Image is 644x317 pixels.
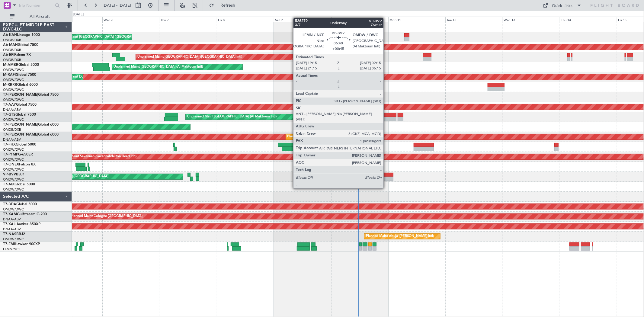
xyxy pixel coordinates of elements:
span: VP-BVV [3,173,16,176]
a: OMDW/DWC [3,98,24,102]
div: Unplanned Maint [GEOGRAPHIC_DATA] (Al Maktoum Intl) [187,112,277,121]
a: OMDW/DWC [3,117,24,122]
div: Unplanned Maint [GEOGRAPHIC_DATA] (Al Maktoum Intl) [114,62,203,72]
div: Sat 9 [274,17,331,22]
div: Quick Links [552,3,573,9]
a: T7-FHXGlobal 5000 [3,143,36,146]
button: Refresh [206,1,242,10]
a: OMDW/DWC [3,187,24,192]
a: T7-AAYGlobal 7500 [3,103,37,107]
a: T7-AIXGlobal 5000 [3,183,35,186]
a: OMDW/DWC [3,78,24,82]
a: M-RAFIGlobal 7500 [3,73,36,77]
a: OMDW/DWC [3,167,24,172]
a: T7-BDAGlobal 5000 [3,203,37,206]
span: A6-MAH [3,43,18,47]
span: [DATE] - [DATE] [103,3,131,8]
div: Wed 13 [503,17,560,22]
span: A6-EFI [3,53,14,57]
div: Unplanned Maint [GEOGRAPHIC_DATA] ([GEOGRAPHIC_DATA] Intl) [137,53,242,62]
div: Sun 10 [331,17,388,22]
span: T7-NAS [3,232,16,236]
a: T7-P1MPG-650ER [3,153,33,156]
div: Thu 14 [560,17,617,22]
a: M-AMBRGlobal 5000 [3,63,39,67]
span: T7-BDA [3,203,16,206]
button: Quick Links [540,1,585,10]
span: T7-P1MP [3,153,18,156]
span: M-RRRR [3,83,17,87]
a: OMDW/DWC [3,88,24,92]
span: Refresh [215,3,241,8]
div: Planned Maint Savannah (Savannah/hilton Head Intl) [57,152,136,161]
a: DNAA/ABV [3,227,21,232]
div: Planned Maint Dubai (Al Maktoum Intl) [287,132,347,141]
a: OMDW/DWC [3,157,24,162]
a: T7-XAMGulfstream G-200 [3,213,47,216]
span: T7-[PERSON_NAME] [3,133,38,136]
span: T7-GTS [3,113,15,117]
a: OMDB/DXB [3,127,21,132]
span: M-AMBR [3,63,18,67]
a: A6-KAHLineage 1000 [3,33,40,37]
div: Wed 6 [102,17,159,22]
a: DNAA/ABV [3,107,21,112]
span: T7-XAM [3,213,17,216]
div: Tue 12 [445,17,502,22]
a: T7-NASBBJ2 [3,232,25,236]
a: T7-XALHawker 850XP [3,223,40,226]
div: Tue 5 [45,17,102,22]
span: T7-AAY [3,103,16,107]
span: T7-FHX [3,143,16,146]
div: Planned Maint Abuja ([PERSON_NAME] Intl) [366,232,434,241]
span: T7-ONEX [3,163,19,166]
div: Mon 11 [388,17,445,22]
input: Trip Number [18,1,53,10]
div: Thu 7 [160,17,217,22]
a: OMDW/DWC [3,147,24,152]
div: Planned Maint [GEOGRAPHIC_DATA] ([GEOGRAPHIC_DATA]) [56,33,151,42]
a: OMDW/DWC [3,68,24,72]
span: A6-KAH [3,33,17,37]
span: M-RAFI [3,73,16,77]
a: A6-EFIFalcon 7X [3,53,31,57]
div: [DATE] [73,12,84,17]
a: DNAA/ABV [3,217,21,222]
button: All Aircraft [7,12,66,21]
a: T7-[PERSON_NAME]Global 7500 [3,93,59,97]
a: T7-GTSGlobal 7500 [3,113,36,117]
span: T7-XAL [3,223,15,226]
div: Fri 8 [217,17,274,22]
a: OMDB/DXB [3,58,21,62]
a: T7-ONEXFalcon 8X [3,163,36,166]
span: All Aircraft [16,14,64,19]
span: T7-[PERSON_NAME] [3,123,38,126]
a: T7-[PERSON_NAME]Global 6000 [3,123,59,126]
span: T7-AIX [3,183,14,186]
span: T7-EMI [3,242,15,246]
div: Planned Maint Cologne-[GEOGRAPHIC_DATA] [71,212,143,221]
a: T7-[PERSON_NAME]Global 6000 [3,133,59,136]
a: OMDW/DWC [3,237,24,242]
a: LFMN/NCE [3,247,21,251]
a: OMDB/DXB [3,38,21,42]
a: VP-BVVBBJ1 [3,173,25,176]
span: T7-[PERSON_NAME] [3,93,38,97]
a: OMDW/DWC [3,207,24,212]
a: A6-MAHGlobal 7500 [3,43,38,47]
a: OMDW/DWC [3,177,24,182]
a: M-RRRRGlobal 6000 [3,83,38,87]
a: T7-EMIHawker 900XP [3,242,40,246]
a: OMDB/DXB [3,48,21,52]
a: DNAA/ABV [3,137,21,142]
